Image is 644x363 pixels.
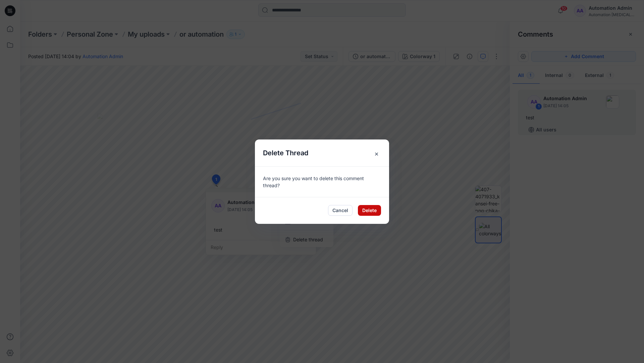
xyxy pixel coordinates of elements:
[255,139,316,166] h5: Delete Thread
[255,166,389,197] div: Are you sure you want to delete this comment thread?
[328,205,353,216] button: Cancel
[370,148,382,160] span: ×
[362,139,389,166] button: Close
[358,205,381,216] button: Delete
